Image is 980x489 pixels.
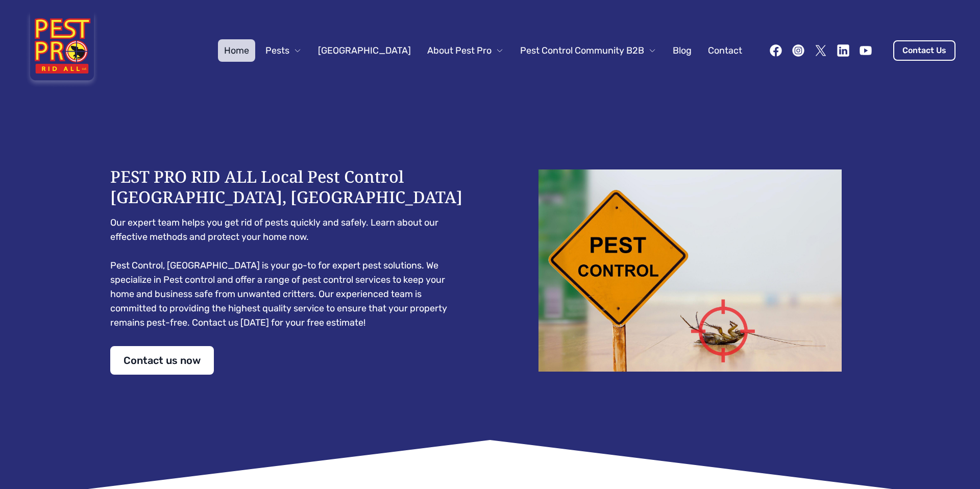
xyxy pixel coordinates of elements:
span: About Pest Pro [427,43,492,58]
button: Pests [259,39,308,62]
a: [GEOGRAPHIC_DATA] [312,39,417,62]
span: Pest Control Community B2B [520,43,644,58]
img: Pest Pro Rid All [24,12,100,89]
h1: PEST PRO RID ALL Local Pest Control [GEOGRAPHIC_DATA], [GEOGRAPHIC_DATA] [110,166,470,207]
button: About Pest Pro [421,39,510,62]
span: Pests [265,43,289,58]
pre: Our expert team helps you get rid of pests quickly and safely. Learn about our effective methods ... [110,215,470,330]
button: Pest Control Community B2B [514,39,663,62]
a: Contact us now [110,346,214,375]
a: Contact [702,39,748,62]
a: Blog [667,39,698,62]
img: Dead cockroach on floor with caution sign pest control [510,169,870,372]
a: Home [218,39,255,62]
a: Contact Us [893,40,955,61]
